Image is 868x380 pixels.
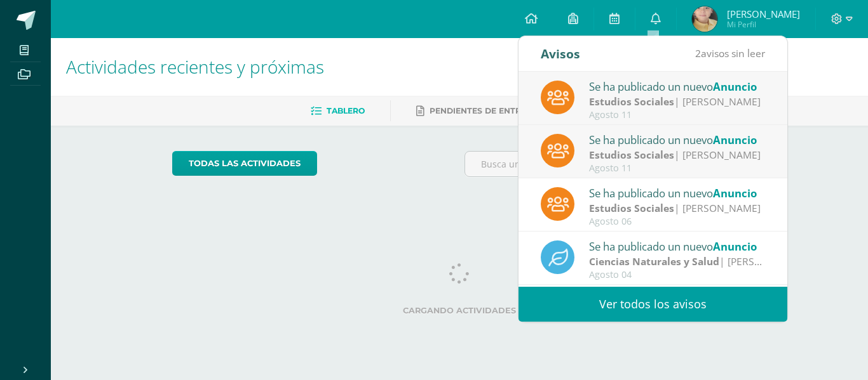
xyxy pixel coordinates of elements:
[589,185,766,201] div: Se ha publicado un nuevo
[541,36,580,71] div: Avisos
[589,95,766,109] div: | [PERSON_NAME]
[695,46,765,60] span: avisos sin leer
[695,46,701,60] span: 2
[589,95,674,108] strong: Estudios Sociales
[713,239,757,254] span: Anuncio
[416,101,538,121] a: Pendientes de entrega
[692,6,717,32] img: 383cc7b371c47e37abd49284a1b7a115.png
[465,152,747,176] input: Busca una actividad próxima aquí...
[589,238,766,254] div: Se ha publicado un nuevo
[172,151,317,176] a: todas las Actividades
[589,216,766,227] div: Agosto 06
[430,106,538,115] span: Pendientes de entrega
[589,270,766,280] div: Agosto 04
[713,186,757,200] span: Anuncio
[589,254,719,268] strong: Ciencias Naturales y Salud
[311,101,365,121] a: Tablero
[66,55,324,79] span: Actividades recientes y próximas
[727,19,800,30] span: Mi Perfil
[589,148,766,162] div: | [PERSON_NAME]
[589,163,766,174] div: Agosto 11
[589,201,766,216] div: | [PERSON_NAME]
[713,133,757,147] span: Anuncio
[327,106,365,115] span: Tablero
[589,254,766,269] div: | [PERSON_NAME]
[713,79,757,94] span: Anuncio
[589,110,766,121] div: Agosto 11
[589,201,674,215] strong: Estudios Sociales
[589,131,766,148] div: Se ha publicado un nuevo
[589,148,674,162] strong: Estudios Sociales
[727,8,800,20] span: [PERSON_NAME]
[519,287,787,322] a: Ver todos los avisos
[172,306,747,315] label: Cargando actividades
[589,78,766,95] div: Se ha publicado un nuevo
